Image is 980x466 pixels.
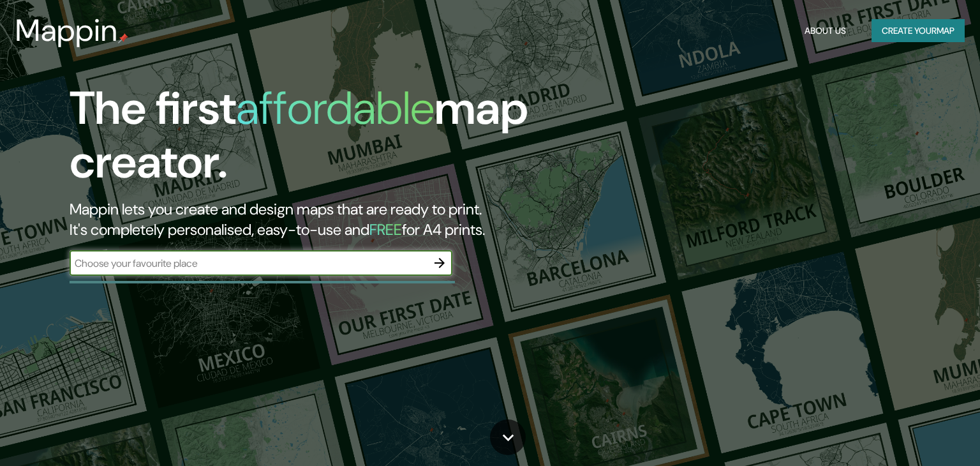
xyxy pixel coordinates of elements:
[369,220,402,239] h5: FREE
[236,79,434,138] h1: affordable
[118,33,128,43] img: mappin-pin
[70,82,560,199] h1: The first map creator.
[872,19,965,43] button: Create yourmap
[70,256,427,271] input: Choose your favourite place
[70,199,560,240] h2: Mappin lets you create and design maps that are ready to print. It's completely personalised, eas...
[15,13,118,49] h3: Mappin
[799,19,851,43] button: About Us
